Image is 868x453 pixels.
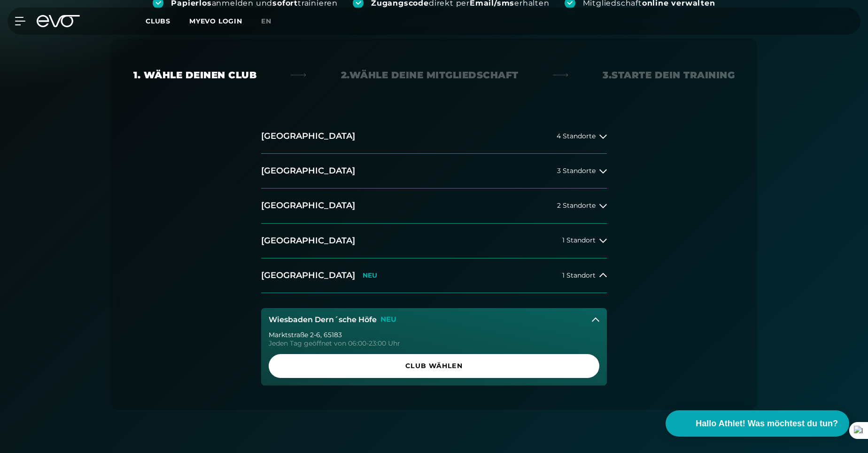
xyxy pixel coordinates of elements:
div: 3. Starte dein Training [603,68,735,82]
button: [GEOGRAPHIC_DATA]2 Standorte [261,189,607,223]
span: Club wählen [291,361,577,371]
span: 1 Standort [562,237,596,244]
p: NEU [363,272,377,279]
button: [GEOGRAPHIC_DATA]4 Standorte [261,119,607,154]
a: Clubs [146,16,189,25]
div: 2. Wähle deine Mitgliedschaft [341,68,519,82]
p: NEU [380,316,396,324]
span: 1 Standort [562,272,596,279]
button: [GEOGRAPHIC_DATA]3 Standorte [261,154,607,189]
span: 4 Standorte [557,133,596,140]
h2: [GEOGRAPHIC_DATA] [261,200,355,211]
button: Wiesbaden Dern´sche HöfeNEU [261,308,607,332]
span: Clubs [146,17,170,25]
h2: [GEOGRAPHIC_DATA] [261,130,355,142]
a: en [261,16,283,27]
h3: Wiesbaden Dern´sche Höfe [269,316,377,324]
span: 3 Standorte [557,167,596,174]
h2: [GEOGRAPHIC_DATA] [261,235,355,247]
a: MYEVO LOGIN [189,17,242,25]
a: Club wählen [269,354,599,378]
span: 2 Standorte [557,202,596,209]
div: 1. Wähle deinen Club [133,68,256,82]
h2: [GEOGRAPHIC_DATA] [261,165,355,177]
button: Hallo Athlet! Was möchtest du tun? [666,410,849,437]
span: Hallo Athlet! Was möchtest du tun? [696,417,838,430]
span: en [261,17,271,25]
button: [GEOGRAPHIC_DATA]1 Standort [261,224,607,258]
div: Marktstraße 2-6 , 65183 [269,332,599,338]
div: Jeden Tag geöffnet von 06:00-23:00 Uhr [269,340,599,347]
h2: [GEOGRAPHIC_DATA] [261,270,355,281]
button: [GEOGRAPHIC_DATA]NEU1 Standort [261,258,607,293]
